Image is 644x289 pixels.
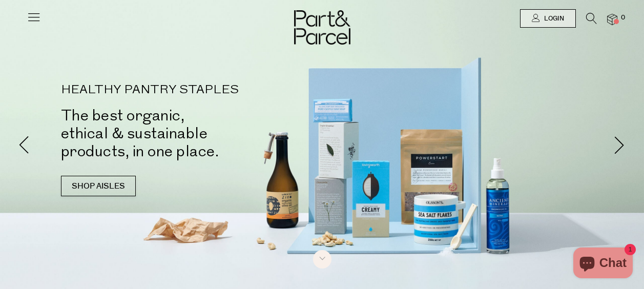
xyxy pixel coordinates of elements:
img: Part&Parcel [294,10,350,45]
inbox-online-store-chat: Shopify online store chat [570,247,636,281]
h2: The best organic, ethical & sustainable products, in one place. [61,107,338,160]
span: 0 [618,13,628,23]
a: SHOP AISLES [61,176,136,196]
a: 0 [607,14,617,25]
p: HEALTHY PANTRY STAPLES [61,84,338,96]
a: Login [520,9,576,28]
span: Login [542,14,564,23]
